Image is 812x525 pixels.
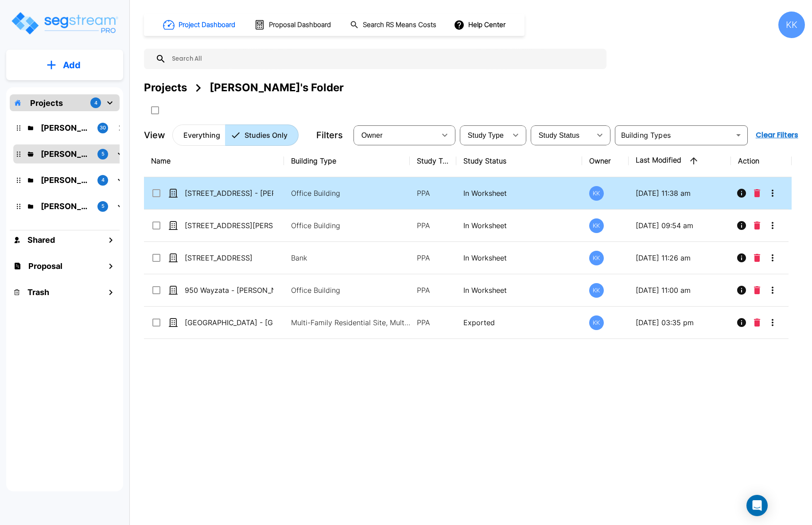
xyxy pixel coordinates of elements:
[750,217,764,234] button: Delete
[172,124,225,146] button: Everything
[28,260,62,272] h1: Proposal
[463,285,575,296] p: In Worksheet
[245,130,288,140] p: Studies Only
[589,283,604,298] div: KK
[27,234,55,246] h1: Shared
[636,188,724,198] p: [DATE] 11:38 am
[166,49,602,69] input: Search All
[41,174,90,186] p: M.E. Folder
[316,128,343,142] p: Filters
[589,251,604,265] div: KK
[764,184,781,202] button: More-Options
[251,16,336,34] button: Proposal Dashboard
[144,80,187,96] div: Projects
[159,15,240,35] button: Project Dashboard
[101,150,105,158] p: 5
[101,176,105,184] p: 4
[185,220,273,231] p: [STREET_ADDRESS][PERSON_NAME]
[41,122,90,134] p: Kristina's Folder (Finalized Reports)
[225,124,299,146] button: Studies Only
[462,123,507,148] div: Select
[179,20,235,30] h1: Project Dashboard
[746,495,768,516] div: Open Intercom Messenger
[185,253,273,263] p: [STREET_ADDRESS]
[636,285,724,296] p: [DATE] 11:00 am
[410,145,456,177] th: Study Type
[764,314,781,331] button: More-Options
[291,285,411,296] p: Office Building
[146,101,164,119] button: SelectAll
[185,285,273,296] p: 950 Wayzata - [PERSON_NAME] Fargo 2nd Floor
[463,317,575,328] p: Exported
[764,281,781,299] button: More-Options
[733,217,750,234] button: Info
[284,145,410,177] th: Building Type
[417,317,449,328] p: PPA
[733,281,750,299] button: Info
[210,80,344,96] div: [PERSON_NAME]'s Folder
[417,220,449,231] p: PPA
[291,188,411,198] p: Office Building
[27,286,49,298] h1: Trash
[733,249,750,267] button: Info
[183,130,220,140] p: Everything
[172,124,299,146] div: Platform
[764,217,781,234] button: More-Options
[463,253,575,263] p: In Worksheet
[291,220,411,231] p: Office Building
[618,129,730,141] input: Building Types
[41,148,90,160] p: Karina's Folder
[101,202,105,210] p: 5
[733,184,750,202] button: Info
[94,99,97,107] p: 4
[463,188,575,198] p: In Worksheet
[732,129,745,141] button: Open
[10,11,119,36] img: Logo
[417,188,449,198] p: PPA
[636,317,724,328] p: [DATE] 03:35 pm
[750,314,764,331] button: Delete
[355,123,436,148] div: Select
[752,126,802,144] button: Clear Filters
[144,145,284,177] th: Name
[30,97,63,109] p: Projects
[456,145,582,177] th: Study Status
[589,315,604,330] div: KK
[417,253,449,263] p: PPA
[417,285,449,296] p: PPA
[750,249,764,267] button: Delete
[291,317,411,328] p: Multi-Family Residential Site, Multi-Family Residential
[41,200,90,212] p: Jon's Folder
[468,132,504,139] span: Study Type
[764,249,781,267] button: More-Options
[269,20,331,30] h1: Proposal Dashboard
[750,184,764,202] button: Delete
[363,20,436,30] h1: Search RS Means Costs
[291,253,411,263] p: Bank
[532,123,591,148] div: Select
[636,253,724,263] p: [DATE] 11:26 am
[731,145,792,177] th: Action
[733,314,750,331] button: Info
[361,132,383,139] span: Owner
[636,220,724,231] p: [DATE] 09:54 am
[100,124,106,132] p: 30
[539,132,580,139] span: Study Status
[144,128,165,142] p: View
[452,16,509,33] button: Help Center
[463,220,575,231] p: In Worksheet
[6,52,123,78] button: Add
[778,12,805,38] div: KK
[582,145,629,177] th: Owner
[63,58,81,72] p: Add
[185,188,273,198] p: [STREET_ADDRESS] - [PERSON_NAME] & [PERSON_NAME]
[589,186,604,201] div: KK
[589,218,604,233] div: KK
[185,317,273,328] p: [GEOGRAPHIC_DATA] - [GEOGRAPHIC_DATA]
[629,145,731,177] th: Last Modified
[346,16,441,34] button: Search RS Means Costs
[750,281,764,299] button: Delete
